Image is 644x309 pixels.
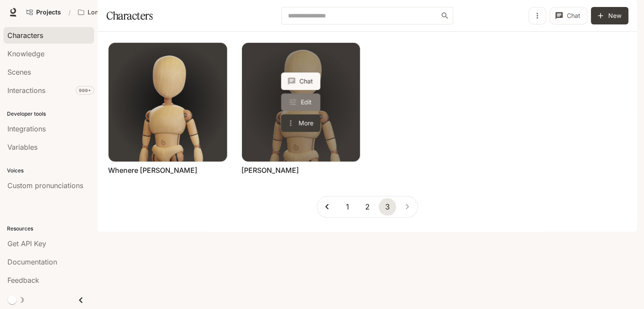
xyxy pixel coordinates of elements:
button: New [591,7,628,24]
h1: Characters [106,7,153,24]
a: Edit William Collins [281,93,320,111]
button: Chat [549,7,587,24]
a: Whenere [PERSON_NAME] [108,165,197,175]
button: Go to page 1 [339,198,356,216]
nav: pagination navigation [317,196,418,218]
p: Longbourn [88,9,121,16]
div: / [65,8,74,17]
a: Go to projects [23,3,65,21]
img: Whenere Chris [108,43,227,161]
a: [PERSON_NAME] [241,165,299,175]
button: Chat with William Collins [281,72,320,90]
span: Projects [36,9,61,16]
button: Open workspace menu [74,3,135,21]
a: William Collins [242,43,360,161]
button: page 3 [379,198,396,216]
button: Go to page 2 [359,198,376,216]
button: More actions [281,114,320,132]
button: Go to previous page [319,198,336,216]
